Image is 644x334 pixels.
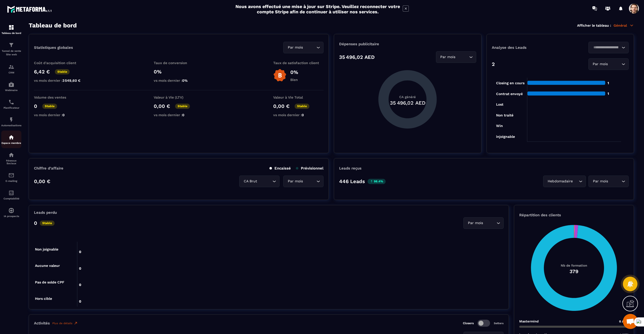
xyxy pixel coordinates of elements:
p: Volume des ventes [34,95,84,99]
p: 446 Leads [339,178,365,184]
img: automations [8,134,14,140]
tspan: Closing en cours [496,81,524,85]
p: 6,42 € [34,69,50,75]
img: automations [8,207,14,214]
div: Mở cuộc trò chuyện [623,314,638,329]
p: Stable [40,221,55,226]
input: Search for option [609,61,620,67]
p: Prévisionnel [296,166,324,171]
span: CA Brut [243,179,258,184]
span: Par mois [467,220,484,226]
a: social-networksocial-networkRéseaux Sociaux [1,148,21,169]
p: Setters [494,322,504,325]
p: Stable [175,104,190,109]
div: Search for option [283,42,324,53]
tspan: injoignable [496,135,515,139]
div: Search for option [283,176,324,187]
p: Leads perdu [34,210,57,215]
p: 0,00 € [154,103,170,109]
a: formationformationTableau de bord [1,21,21,38]
a: schedulerschedulerPlanificateur [1,95,21,113]
img: automations [8,117,14,123]
img: accountant [8,190,14,196]
h2: Nous avons effectué une mise à jour sur Stripe. Veuillez reconnecter votre compte Stripe afin de ... [235,4,400,14]
input: Search for option [258,179,271,184]
img: formation [8,42,14,48]
p: Espace membre [1,142,21,144]
div: Search for option [588,176,629,187]
img: social-network [8,152,14,158]
input: Search for option [304,179,315,184]
p: 0,00 € [273,103,290,109]
a: automationsautomationsEspace membre [1,131,21,148]
div: Search for option [436,51,476,63]
h3: Tableau de bord [29,22,77,29]
span: Par mois [592,61,609,67]
span: 3 549,60 € [62,78,80,82]
p: Webinaire [1,89,21,92]
a: automationsautomationsAutomatisations [1,113,21,131]
p: Stable [42,104,57,109]
img: scheduler [8,99,14,105]
span: Par mois [592,179,609,184]
p: Chiffre d’affaire [34,166,63,171]
span: 0 [62,113,65,117]
p: Mastermind [519,319,539,323]
tspan: Non traité [496,113,513,117]
img: narrow-up-right-o.6b7c60e2.svg [74,321,78,325]
input: Search for option [304,45,315,50]
p: Tunnel de vente Site web [1,49,21,56]
a: formationformationTunnel de vente Site web [1,38,21,60]
span: 0% [182,78,188,82]
p: Closers [463,321,474,325]
div: Search for option [463,217,504,229]
p: vs mois dernier : [154,78,204,82]
p: Réseaux Sociaux [1,159,21,165]
a: emailemailE-mailing [1,169,21,186]
img: logo [7,5,52,14]
span: 0 [182,113,184,117]
p: 0,00 € [34,178,50,184]
p: vs mois dernier : [273,113,324,117]
p: Taux de satisfaction client [273,61,324,65]
p: Comptabilité [1,197,21,200]
div: Search for option [588,42,629,53]
p: Analyse des Leads [492,45,560,50]
tspan: Hors cible [35,297,52,301]
p: Valeur à Vie (LTV) [154,95,204,99]
p: vs mois dernier : [34,78,84,82]
a: automationsautomationsWebinaire [1,78,21,95]
p: Stable [55,69,70,74]
p: Bien [290,78,298,82]
span: Par mois [287,45,304,50]
tspan: Non joignable [35,247,58,252]
p: Leads reçus [339,166,361,171]
p: E-mailing [1,180,21,182]
p: Taux de conversion [154,61,204,65]
p: Stable [295,104,309,109]
div: Search for option [588,58,629,70]
p: Coût d'acquisition client [34,61,84,65]
span: Hebdomadaire [546,179,574,184]
p: Planificateur [1,106,21,109]
div: Search for option [543,176,586,187]
div: Search for option [239,176,279,187]
input: Search for option [592,45,620,50]
p: Encaissé [269,166,291,171]
tspan: Win [496,124,503,128]
p: IA prospects [1,215,21,218]
p: Statistiques globales [34,45,73,50]
img: email [8,172,14,178]
p: Tableau de bord [1,32,21,34]
p: Dépenses publicitaire [339,42,476,46]
span: 0 /379 [619,320,629,323]
p: CRM [1,71,21,74]
img: formation [8,64,14,70]
a: accountantaccountantComptabilité [1,186,21,204]
tspan: Lost [496,102,503,106]
img: formation [8,24,14,30]
tspan: Pas de solde CPF [35,280,64,284]
p: Activités [34,321,50,325]
input: Search for option [484,220,495,226]
p: 98.4% [368,179,386,184]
